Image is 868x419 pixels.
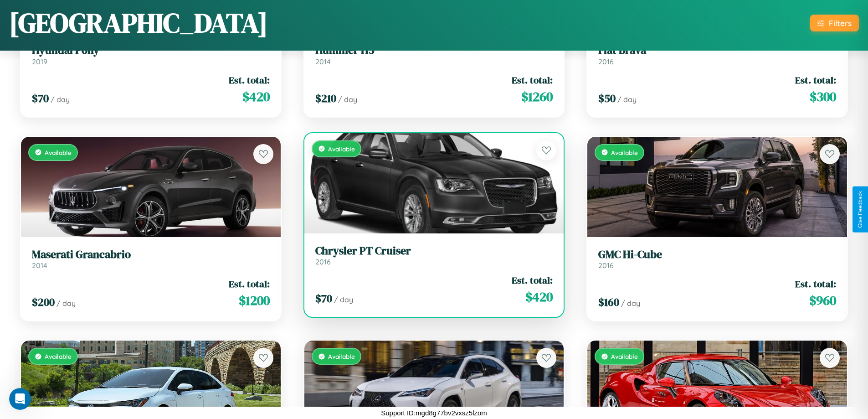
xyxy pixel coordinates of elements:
[334,295,353,304] span: / day
[338,95,357,104] span: / day
[315,44,553,57] h3: Hummer H3
[45,149,72,156] span: Available
[9,388,31,410] iframe: Intercom live chat
[315,244,553,258] h3: Chrysler PT Cruiser
[598,44,836,66] a: Fiat Brava2016
[617,95,637,104] span: / day
[32,248,270,261] h3: Maserati Grancabrio
[857,191,863,228] div: Give Feedback
[315,44,553,66] a: Hummer H32014
[525,288,553,306] span: $ 420
[598,248,836,261] h3: GMC Hi-Cube
[328,352,355,360] span: Available
[32,57,47,66] span: 2019
[315,91,336,106] span: $ 210
[32,91,49,106] span: $ 70
[51,95,70,104] span: / day
[381,407,487,419] p: Support ID: mgd8g77bv2vxsz5lzom
[229,277,270,290] span: Est. total:
[795,277,836,290] span: Est. total:
[32,261,47,270] span: 2014
[598,261,614,270] span: 2016
[512,73,553,87] span: Est. total:
[32,44,270,57] h3: Hyundai Pony
[239,291,270,310] span: $ 1200
[32,248,270,270] a: Maserati Grancabrio2014
[328,145,355,153] span: Available
[9,4,268,41] h1: [GEOGRAPHIC_DATA]
[810,15,859,31] button: Filters
[315,244,553,267] a: Chrysler PT Cruiser2016
[315,257,331,266] span: 2016
[512,274,553,287] span: Est. total:
[598,91,616,106] span: $ 50
[810,88,836,106] span: $ 300
[829,18,852,28] div: Filters
[598,295,619,310] span: $ 160
[315,291,332,306] span: $ 70
[229,73,270,87] span: Est. total:
[32,44,270,66] a: Hyundai Pony2019
[621,299,640,308] span: / day
[611,149,638,156] span: Available
[598,44,836,57] h3: Fiat Brava
[242,88,270,106] span: $ 420
[795,73,836,87] span: Est. total:
[521,88,553,106] span: $ 1260
[56,299,76,308] span: / day
[45,352,72,360] span: Available
[598,248,836,270] a: GMC Hi-Cube2016
[598,57,614,66] span: 2016
[809,291,836,310] span: $ 960
[315,57,331,66] span: 2014
[32,295,55,310] span: $ 200
[611,352,638,360] span: Available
